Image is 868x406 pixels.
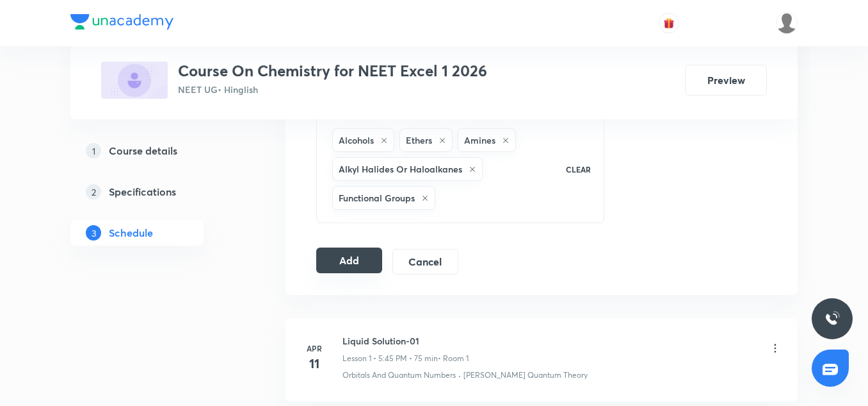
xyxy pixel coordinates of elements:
h6: Ethers [406,133,432,147]
h6: Alkyl Halides Or Haloalkanes [339,162,462,176]
h6: Functional Groups [339,191,415,205]
p: Orbitals And Quantum Numbers [342,369,456,381]
a: 1Course details [70,138,245,164]
a: 2Specifications [70,179,245,205]
p: NEET UG • Hinglish [178,83,487,96]
h5: Schedule [109,225,153,241]
p: • Room 1 [438,353,469,364]
img: Arpit Srivastava [776,12,798,34]
p: CLEAR [566,164,591,175]
img: 32EA4BB1-9878-4811-8CCE-20B7CDE659E1_plus.png [101,62,168,99]
img: avatar [663,17,675,29]
h6: Alcohols [339,133,374,147]
img: Company Logo [70,14,173,30]
p: 1 [86,143,101,158]
p: 2 [86,184,101,199]
a: Company Logo [70,14,173,33]
p: [PERSON_NAME] Quantum Theory [463,369,588,381]
p: 3 [86,225,101,241]
h6: Liquid Solution-01 [342,334,469,348]
button: Add [316,248,382,273]
h5: Specifications [109,184,176,199]
h4: 11 [301,354,327,373]
div: · [458,369,461,381]
button: Cancel [392,249,458,275]
h6: Apr [301,343,327,354]
h5: Course details [109,143,177,158]
img: ttu [824,311,840,326]
button: Preview [685,65,767,96]
h6: Amines [464,133,495,147]
p: Lesson 1 • 5:45 PM • 75 min [342,353,438,364]
button: avatar [659,13,679,33]
h3: Course On Chemistry for NEET Excel 1 2026 [178,62,487,80]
